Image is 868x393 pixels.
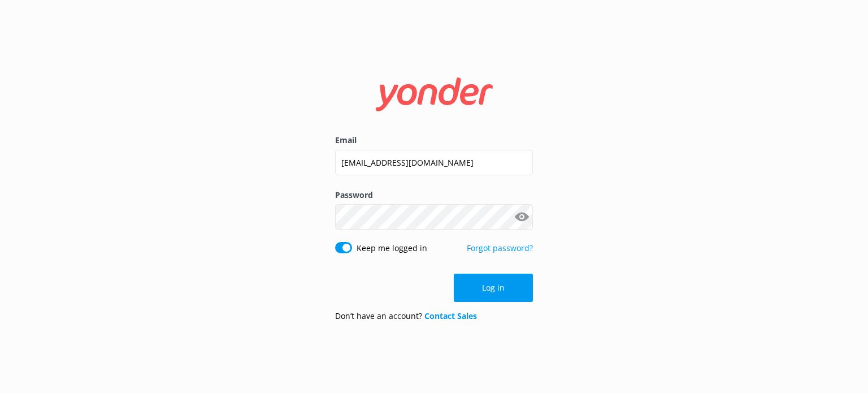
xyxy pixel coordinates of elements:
label: Email [335,134,533,146]
p: Don’t have an account? [335,310,477,322]
button: Show password [510,206,533,228]
button: Log in [454,274,533,302]
a: Contact Sales [424,310,477,321]
label: Keep me logged in [357,242,427,254]
input: user@emailaddress.com [335,150,533,175]
a: Forgot password? [467,243,533,253]
label: Password [335,189,533,201]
